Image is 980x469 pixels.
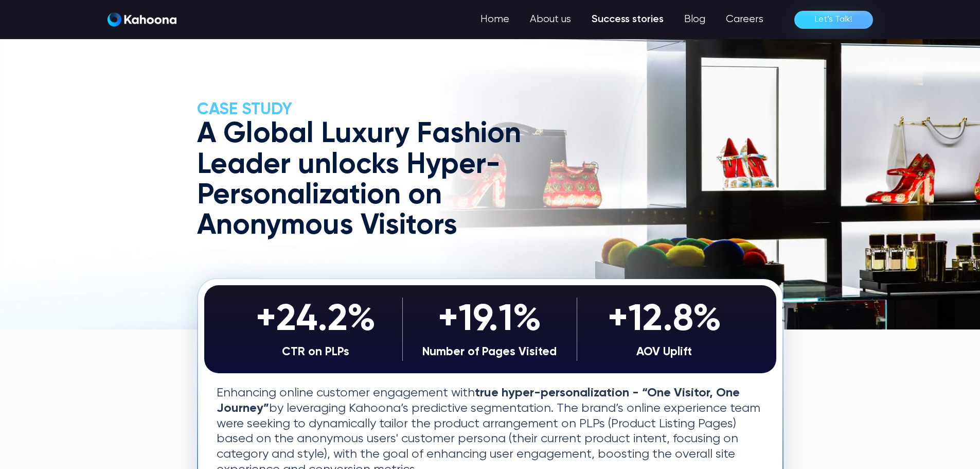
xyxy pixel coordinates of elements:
div: Let’s Talk! [815,11,852,28]
strong: true hyper-personalization - “One Visitor, One Journey” [217,387,740,414]
div: +12.8% [582,298,746,343]
a: About us [520,9,581,30]
h2: CASE Study [197,100,559,119]
div: +24.2% [234,298,398,343]
a: Careers [716,9,774,30]
div: Number of Pages Visited [408,343,572,361]
a: Home [470,9,520,30]
div: CTR on PLPs [234,343,398,361]
a: Let’s Talk! [794,11,873,29]
a: Success stories [581,9,674,30]
a: Blog [674,9,716,30]
div: +19.1% [408,298,572,343]
a: Kahoona logo blackKahoona logo white [108,12,176,27]
h1: A Global Luxury Fashion Leader unlocks Hyper-Personalization on Anonymous Visitors [197,119,559,241]
div: AOV Uplift [582,343,746,361]
img: Kahoona logo white [108,12,176,27]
